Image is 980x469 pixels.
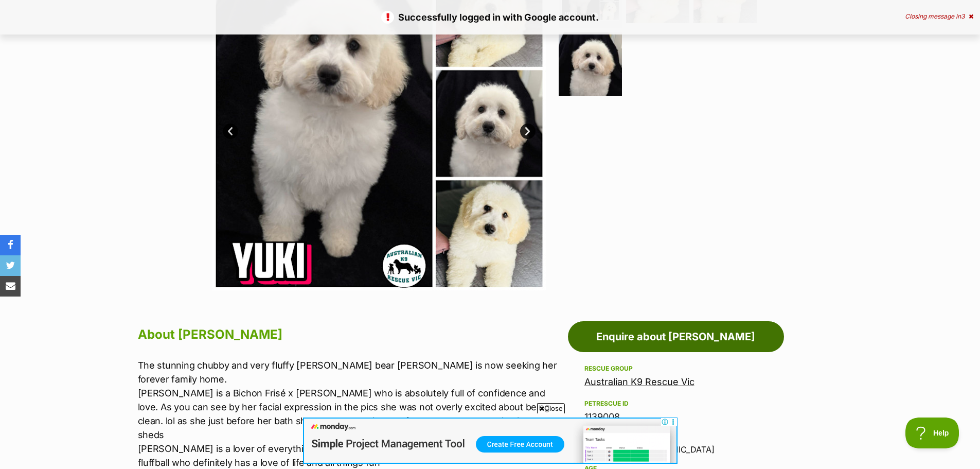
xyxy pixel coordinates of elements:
[10,10,970,24] p: Successfully logged in with Google account.
[584,399,768,408] div: PetRescue ID
[584,364,768,373] div: Rescue group
[568,321,784,352] a: Enquire about [PERSON_NAME]
[961,12,965,20] span: 3
[905,13,973,20] div: Closing message in
[584,376,694,387] a: Australian K9 Rescue Vic
[584,410,768,424] div: 1139008
[537,403,565,413] span: Close
[559,32,622,96] img: Photo of Yuki
[303,418,678,464] iframe: Advertisement
[223,124,238,139] a: Prev
[905,418,959,448] iframe: Help Scout Beacon - Open
[138,323,563,346] h2: About [PERSON_NAME]
[520,124,536,139] a: Next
